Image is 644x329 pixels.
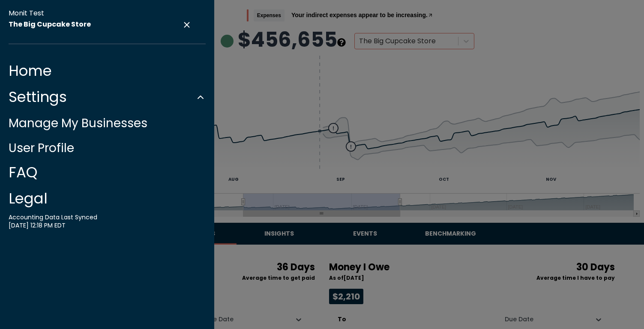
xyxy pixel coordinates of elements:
a: Home [9,62,206,80]
strong: The Big Cupcake Store [9,20,91,30]
a: FAQ [9,164,206,181]
p: Accounting Data Last Synced [9,213,206,222]
p: [DATE] 12:18 PM EDT [9,221,206,230]
button: close settings menu [182,20,192,30]
p: Monit Test [9,9,192,18]
a: Manage My Businesses [9,115,147,132]
a: User Profile [9,140,74,156]
button: Settings [9,88,206,106]
a: Legal [9,190,206,207]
